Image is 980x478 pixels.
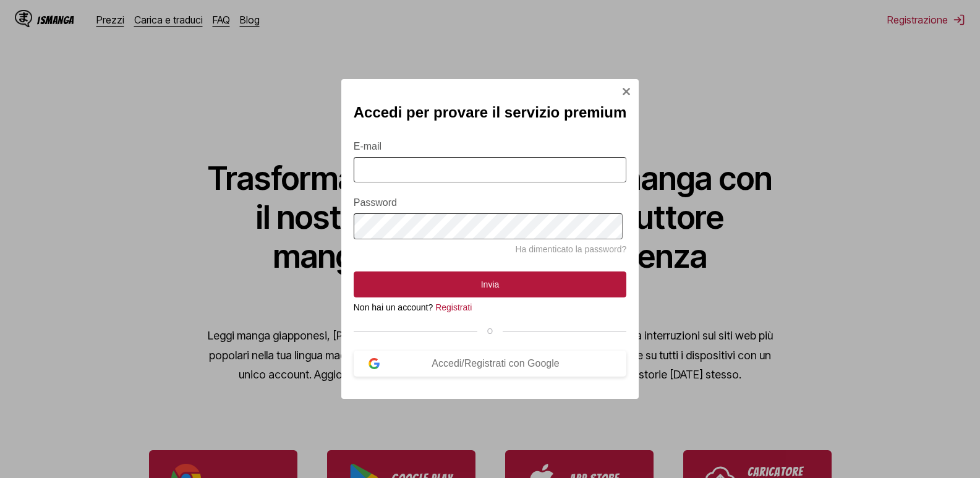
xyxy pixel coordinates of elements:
[621,87,631,96] img: Vicino
[481,280,500,289] font: Invia
[369,358,380,369] img: logo di Google
[354,351,627,377] button: Accedi/Registrati con Google
[435,302,472,312] a: Registrati
[341,79,639,399] div: Accedi Modale
[515,244,626,254] a: Ha dimenticato la password?
[487,327,493,336] font: O
[432,358,559,369] font: Accedi/Registrati con Google
[354,141,381,152] font: E-mail
[354,197,397,208] font: Password
[354,302,433,312] font: Non hai un account?
[354,104,627,121] font: Accedi per provare il servizio premium
[354,271,627,297] button: Invia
